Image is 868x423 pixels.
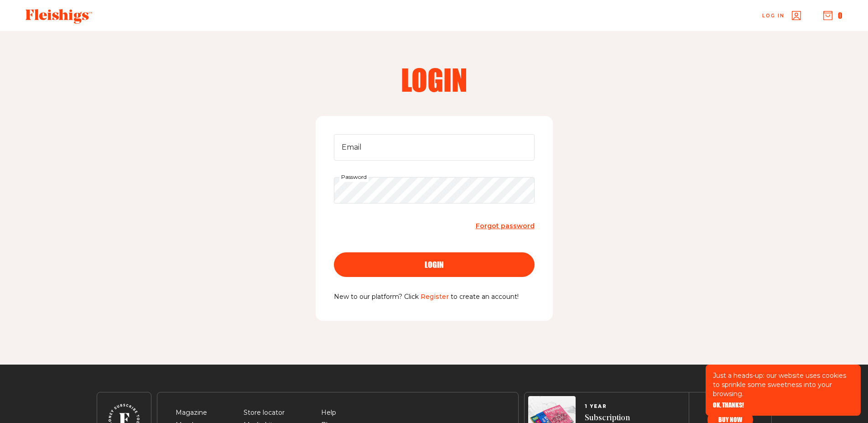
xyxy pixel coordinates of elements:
[339,172,369,182] label: Password
[762,12,785,19] span: Log in
[718,417,742,423] span: Buy now
[176,408,207,417] a: Magazine
[334,292,535,303] p: New to our platform? Click to create an account!
[476,220,535,232] a: Forgot password
[421,292,449,301] a: Register
[334,177,535,204] input: Password
[244,408,285,417] a: Store locator
[585,404,630,409] span: 1 YEAR
[244,407,285,418] span: Store locator
[713,402,744,408] button: OK, THANKS!
[334,252,535,277] button: login
[713,371,853,398] p: Just a heads-up: our website uses cookies to sprinkle some sweetness into your browsing.
[476,222,535,230] span: Forgot password
[321,408,336,417] a: Help
[176,407,207,418] span: Magazine
[425,261,444,269] span: login
[762,11,801,20] a: Log in
[823,10,842,21] button: 0
[334,134,535,161] input: Email
[317,65,551,94] h2: Login
[321,407,336,418] span: Help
